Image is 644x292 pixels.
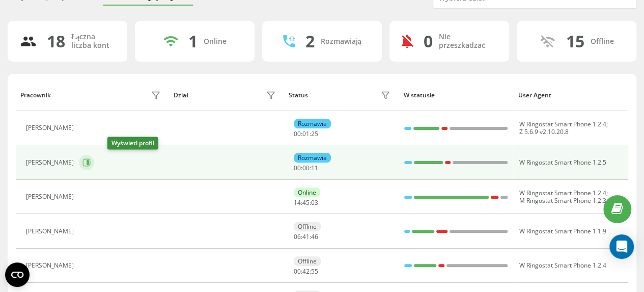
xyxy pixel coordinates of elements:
div: Rozmawia [294,153,331,163]
span: 46 [311,232,318,241]
span: 11 [311,164,318,172]
div: [PERSON_NAME] [26,124,76,131]
div: 0 [424,32,433,51]
div: Dział [174,92,188,99]
span: 41 [302,232,310,241]
span: W Ringostat Smart Phone 1.2.4 [519,189,606,197]
div: Offline [294,256,321,266]
span: 00 [294,164,301,172]
div: 15 [566,32,584,51]
div: Status [289,92,308,99]
div: : : [294,268,318,275]
div: Online [204,37,227,46]
span: 55 [311,267,318,276]
span: Z 5.6.9 v2.10.20.8 [519,127,568,136]
div: User Agent [518,92,624,99]
div: [PERSON_NAME] [26,262,76,269]
span: 00 [294,129,301,138]
span: W Ringostat Smart Phone 1.2.5 [519,158,606,167]
div: [PERSON_NAME] [26,159,76,166]
div: 2 [305,32,315,51]
span: 14 [294,198,301,207]
div: 1 [188,32,198,51]
span: M Ringostat Smart Phone 1.2.3 [519,196,606,205]
span: 00 [294,267,301,276]
span: 00 [302,164,310,172]
span: W Ringostat Smart Phone 1.1.9 [519,227,606,235]
span: 25 [311,129,318,138]
div: : : [294,130,318,138]
div: [PERSON_NAME] [26,193,76,200]
div: Rozmawia [294,119,331,128]
div: Pracownik [20,92,51,99]
span: 42 [302,267,310,276]
div: Online [294,188,320,197]
div: Łączna liczba kont [71,33,115,50]
div: : : [294,233,318,241]
span: 03 [311,198,318,207]
div: Nie przeszkadzać [439,33,497,50]
span: W Ringostat Smart Phone 1.2.4 [519,261,606,270]
div: : : [294,165,318,172]
div: Offline [294,222,321,231]
div: Wyświetl profil [107,137,158,150]
div: Open Intercom Messenger [609,234,634,259]
div: : : [294,199,318,206]
span: 45 [302,198,310,207]
div: W statusie [403,92,509,99]
span: 06 [294,232,301,241]
div: Offline [591,37,614,46]
span: 01 [302,129,310,138]
button: Open CMP widget [5,262,30,287]
div: Rozmawiają [321,37,361,46]
span: W Ringostat Smart Phone 1.2.4 [519,120,606,128]
div: [PERSON_NAME] [26,228,76,235]
div: 18 [47,32,65,51]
